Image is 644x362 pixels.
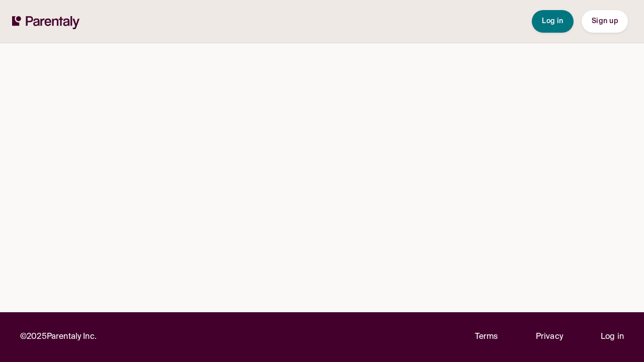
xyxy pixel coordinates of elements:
[20,330,97,344] p: © 2025 Parentaly Inc.
[542,18,563,25] span: Log in
[475,330,498,344] a: Terms
[532,10,574,33] button: Log in
[582,10,628,33] button: Sign up
[601,330,624,344] a: Log in
[592,18,618,25] span: Sign up
[536,330,563,344] a: Privacy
